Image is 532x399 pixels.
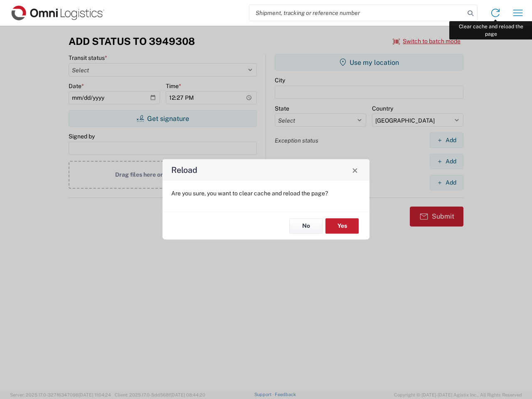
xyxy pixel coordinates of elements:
h4: Reload [171,164,197,176]
p: Are you sure, you want to clear cache and reload the page? [171,190,361,197]
button: Close [349,164,361,176]
input: Shipment, tracking or reference number [249,5,465,21]
button: Yes [325,218,359,234]
button: No [289,218,323,234]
